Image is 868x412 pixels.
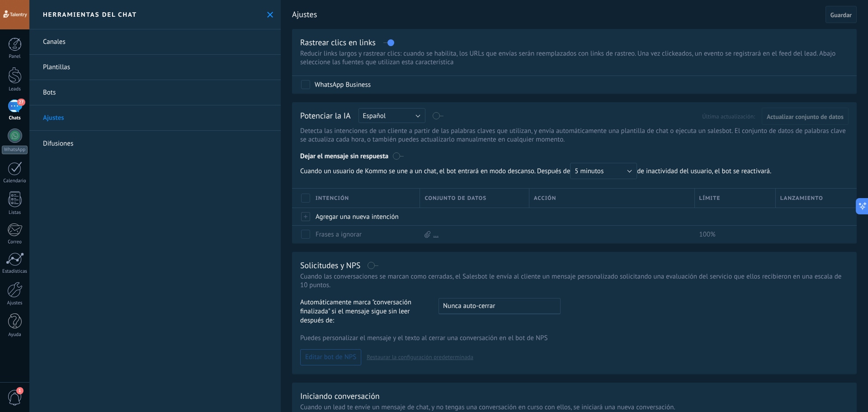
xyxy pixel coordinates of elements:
[776,208,848,225] div: Ajustes
[695,208,771,225] div: Ajustes
[695,226,771,243] div: 100%
[443,302,495,310] span: Nunca auto-cerrar
[300,163,776,179] span: de inactividad del usuario, el bot se reactivará.
[300,298,430,325] span: Automáticamente marca "conversación finalizada" si el mensaje sigue sin leer después de:
[2,146,28,154] div: WhatsApp
[420,208,524,225] div: Ajustes
[2,54,28,60] div: Panel
[300,260,360,270] div: Solicitudes y NPS
[300,272,849,289] p: Cuando las conversaciones se marcan como cerradas, el Salesbot le envía al cliente un mensaje per...
[300,127,849,144] p: Detecta las intenciones de un cliente a partir de las palabras claves que utilizan, y envía autom...
[2,115,28,121] div: Chats
[2,210,28,216] div: Listas
[29,131,281,156] a: Difusiones
[699,194,721,203] span: Límite
[316,230,362,239] a: Frases a ignorar
[29,29,281,55] a: Canales
[29,80,281,105] a: Bots
[300,403,849,412] p: Cuando un lead te envíe un mensaje de chat, y no tengas una conversación en curso con ellos, se i...
[2,86,28,92] div: Leads
[43,10,137,19] h2: Herramientas del chat
[780,194,823,203] span: Lanzamiento
[300,110,351,122] div: Potenciar la IA
[529,208,690,225] div: Ajustes
[29,55,281,80] a: Plantillas
[316,194,349,203] span: Intención
[29,105,281,131] a: Ajustes
[570,163,637,179] button: 5 minutos
[826,6,857,23] button: Guardar
[300,163,637,179] span: Cuando un usuario de Kommo se une a un chat, el bot entrará en modo descanso. Después de
[425,194,486,203] span: Conjunto de datos
[534,194,557,203] span: Acción
[16,387,24,394] span: 1
[2,239,28,245] div: Correo
[363,112,386,120] span: Español
[359,108,425,123] button: Español
[830,12,852,18] span: Guardar
[2,269,28,275] div: Estadísticas
[17,99,25,106] span: 27
[315,81,371,90] div: WhatsApp Business
[300,37,376,47] div: Rastrear clics en links
[311,208,415,225] div: Agregar una nueva intención
[2,300,28,306] div: Ajustes
[300,49,849,66] p: Reducir links largos y rastrear clics: cuando se habilita, los URLs que envías serán reemplazados...
[300,146,849,163] div: Dejar el mensaje sin respuesta
[575,167,604,175] span: 5 minutos
[300,391,380,401] div: Iniciando conversación
[2,332,28,338] div: Ayuda
[292,5,822,24] h2: Ajustes
[699,230,716,239] span: 100%
[300,334,849,342] p: Puedes personalizar el mensaje y el texto al cerrar una conversación en el bot de NPS
[2,178,28,184] div: Calendario
[433,230,439,239] a: ...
